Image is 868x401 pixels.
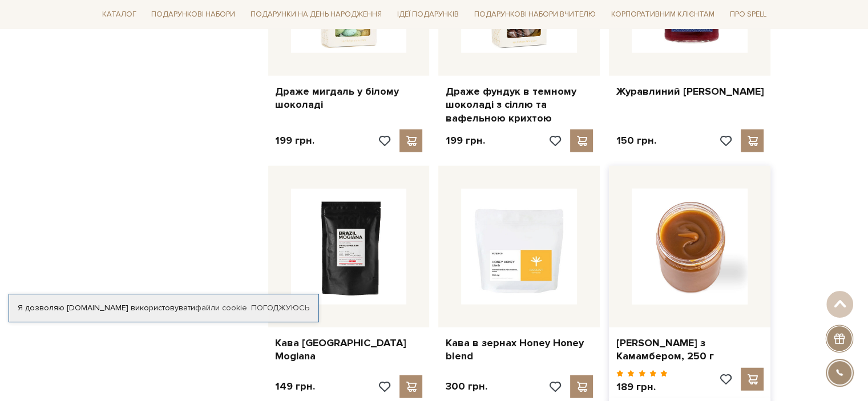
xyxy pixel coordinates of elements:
[275,85,423,112] a: Драже мигдаль у білому шоколаді
[616,85,764,98] a: Журавлиний [PERSON_NAME]
[607,6,719,23] a: Корпоративним клієнтам
[445,85,593,125] a: Драже фундук в темному шоколаді з сіллю та вафельною крихтою
[275,134,314,147] p: 199 грн.
[246,6,386,23] a: Подарунки на День народження
[275,380,315,393] p: 149 грн.
[291,189,407,305] img: Кава Brazil Mogiana
[445,380,487,393] p: 300 грн.
[725,6,770,23] a: Про Spell
[393,6,463,23] a: Ідеї подарунків
[445,337,593,363] a: Кава в зернах Honey Honey blend
[9,303,318,313] div: Я дозволяю [DOMAIN_NAME] використовувати
[445,134,485,147] p: 199 грн.
[616,337,764,363] a: [PERSON_NAME] з Камамбером, 250 г
[98,6,141,23] a: Каталог
[195,303,247,313] a: файли cookie
[147,6,240,23] a: Подарункові набори
[275,337,423,363] a: Кава [GEOGRAPHIC_DATA] Mogiana
[616,380,668,394] p: 189 грн.
[461,189,577,305] img: Кава в зернах Honey Honey blend
[470,5,600,24] a: Подарункові набори Вчителю
[632,189,748,305] img: Карамель з Камамбером, 250 г
[616,134,656,147] p: 150 грн.
[251,303,309,313] a: Погоджуюсь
